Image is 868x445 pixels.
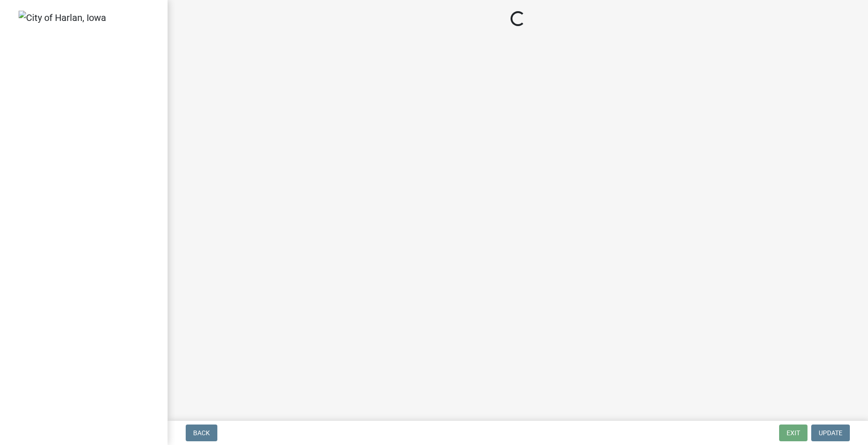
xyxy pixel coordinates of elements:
button: Back [186,425,217,441]
span: Back [193,429,210,437]
img: City of Harlan, Iowa [19,11,106,25]
button: Update [811,425,850,441]
button: Exit [779,425,807,441]
span: Update [819,429,842,437]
